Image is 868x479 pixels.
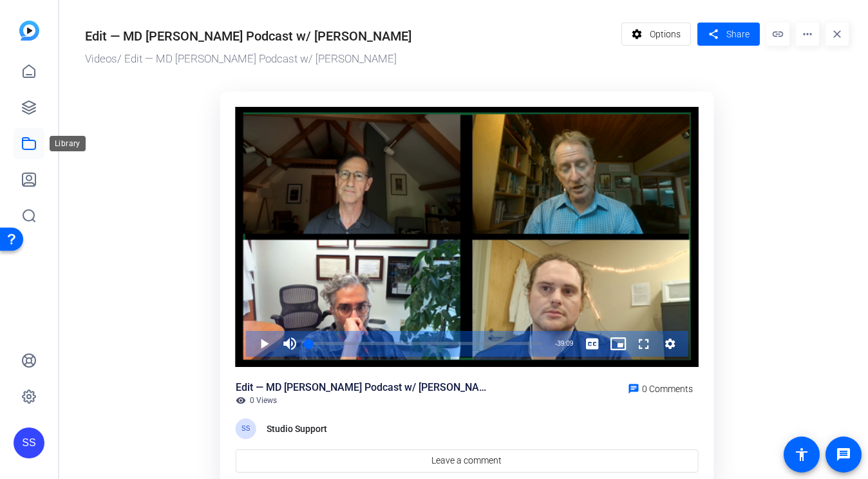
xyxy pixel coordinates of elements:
a: 0 Comments [623,380,698,395]
div: Library [50,136,86,151]
mat-icon: share [705,26,721,43]
mat-icon: more_horiz [796,23,819,46]
a: Videos [85,52,117,65]
button: Captions [580,331,605,357]
span: 0 Views [250,395,277,406]
div: SS [14,427,44,458]
div: SS [236,418,256,439]
button: Play [251,331,277,357]
span: Options [650,22,681,46]
mat-icon: accessibility [794,447,809,462]
span: Share [726,28,750,41]
img: blue-gradient.svg [19,21,39,41]
button: Options [621,23,692,46]
div: / Edit — MD [PERSON_NAME] Podcast w/ [PERSON_NAME] [85,51,615,68]
div: Video Player [236,107,699,367]
span: 39:09 [557,340,573,347]
mat-icon: chat [628,383,639,395]
button: Mute [277,331,303,357]
div: Studio Support [267,421,331,437]
span: 0 Comments [642,384,693,394]
div: Edit — MD [PERSON_NAME] Podcast w/ [PERSON_NAME] [85,26,411,46]
a: Leave a comment [236,449,699,473]
mat-icon: visibility [236,395,246,406]
mat-icon: settings [629,22,645,46]
mat-icon: link [766,23,789,46]
mat-icon: message [836,447,851,462]
span: - [555,340,557,347]
button: Fullscreen [631,331,657,357]
div: Edit — MD [PERSON_NAME] Podcast w/ [PERSON_NAME] [236,380,493,395]
mat-icon: close [826,23,849,46]
div: Progress Bar [309,342,542,345]
button: Share [697,23,760,46]
button: Picture-in-Picture [605,331,631,357]
span: Leave a comment [431,454,502,467]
